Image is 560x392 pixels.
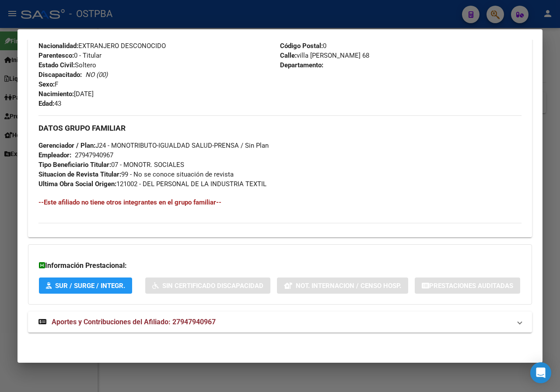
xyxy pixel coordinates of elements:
[415,278,520,294] button: Prestaciones Auditadas
[38,123,521,133] h3: DATOS GRUPO FAMILIAR
[38,100,61,108] span: 43
[145,278,270,294] button: Sin Certificado Discapacidad
[39,278,132,294] button: SUR / SURGE / INTEGR.
[39,260,521,271] h3: Información Prestacional:
[38,90,74,98] strong: Nacimiento:
[38,52,74,59] strong: Parentesco:
[38,180,266,188] span: 121002 - DEL PERSONAL DE LA INDUSTRIA TEXTIL
[38,151,71,159] strong: Empleador:
[38,52,101,59] span: 0 - Titular
[280,52,297,59] strong: Calle:
[38,32,179,40] span: DU - DOCUMENTO UNICO 94794096
[38,161,184,169] span: 07 - MONOTR. SOCIALES
[38,180,116,188] strong: Ultima Obra Social Origen:
[38,42,166,50] span: EXTRANJERO DESCONOCIDO
[38,170,121,178] strong: Situacion de Revista Titular:
[38,198,521,207] h4: --Este afiliado no tiene otros integrantes en el grupo familiar--
[38,80,55,88] strong: Sexo:
[52,318,216,326] span: Aportes y Contribuciones del Afiliado: 27947940967
[296,282,401,290] span: Not. Internacion / Censo Hosp.
[38,90,94,98] span: [DATE]
[38,32,73,40] strong: Documento:
[75,150,113,160] div: 27947940967
[38,170,234,178] span: 99 - No se conoce situación de revista
[162,282,263,290] span: Sin Certificado Discapacidad
[280,61,323,69] strong: Departamento:
[38,142,269,149] span: J24 - MONOTRIBUTO-IGUALDAD SALUD-PRENSA / Sin Plan
[38,61,75,69] strong: Estado Civil:
[38,42,78,50] strong: Nacionalidad:
[38,142,95,149] strong: Gerenciador / Plan:
[85,71,108,79] i: NO (00)
[280,42,323,50] strong: Código Postal:
[280,32,328,40] span: TIGRE
[530,362,551,383] div: Open Intercom Messenger
[280,42,326,50] span: 0
[38,161,111,169] strong: Tipo Beneficiario Titular:
[280,52,369,59] span: villa [PERSON_NAME] 68
[38,61,96,69] span: Soltero
[277,278,408,294] button: Not. Internacion / Censo Hosp.
[38,71,82,79] strong: Discapacitado:
[28,312,532,333] mat-expansion-panel-header: Aportes y Contribuciones del Afiliado: 27947940967
[280,32,310,40] strong: Localidad:
[429,282,513,290] span: Prestaciones Auditadas
[38,100,54,108] strong: Edad:
[55,282,125,290] span: SUR / SURGE / INTEGR.
[38,80,58,88] span: F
